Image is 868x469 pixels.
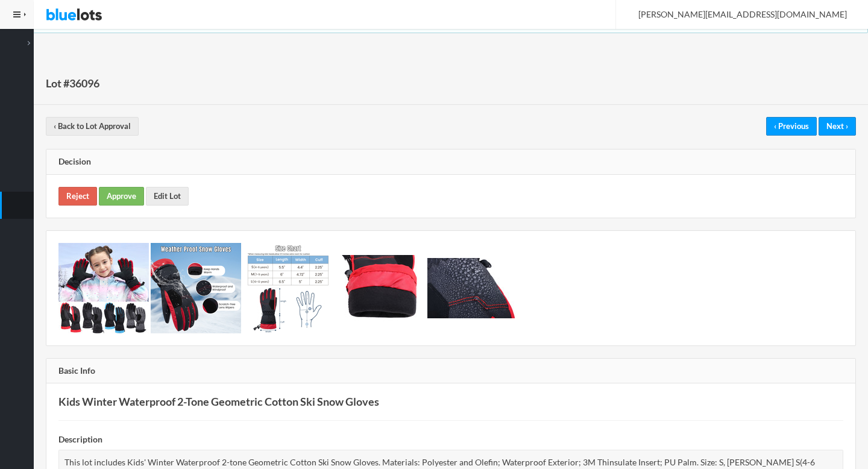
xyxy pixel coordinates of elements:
[58,243,149,333] img: 62301691-4d25-4a17-bed5-02c09102d9c3-1735193443.jpg
[151,243,241,333] img: 5e28df57-9caa-459f-8ce6-b9aef02c8c73-1735193444.jpg
[625,9,847,19] span: [PERSON_NAME][EMAIL_ADDRESS][DOMAIN_NAME]
[146,187,189,206] a: Edit Lot
[243,243,333,333] img: 4adf69b4-7ccb-4652-96db-68c1fb6e5bb3-1735193445.jpg
[46,359,855,384] div: Basic Info
[58,433,102,447] label: Description
[58,187,97,206] a: Reject
[766,117,817,136] a: ‹ Previous
[46,117,139,136] a: ‹ Back to Lot Approval
[99,187,144,206] a: Approve
[46,150,855,175] div: Decision
[58,395,843,408] h3: Kids Winter Waterproof 2-Tone Geometric Cotton Ski Snow Gloves
[335,255,426,321] img: ed3c1d6a-bc60-4c8a-9a31-db48e29767e9-1735193445.jpg
[819,117,856,136] a: Next ›
[427,258,518,318] img: 262ccd1e-ac32-4f18-b4cc-8af822b02152-1735193446.jpg
[46,74,99,92] h1: Lot #36096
